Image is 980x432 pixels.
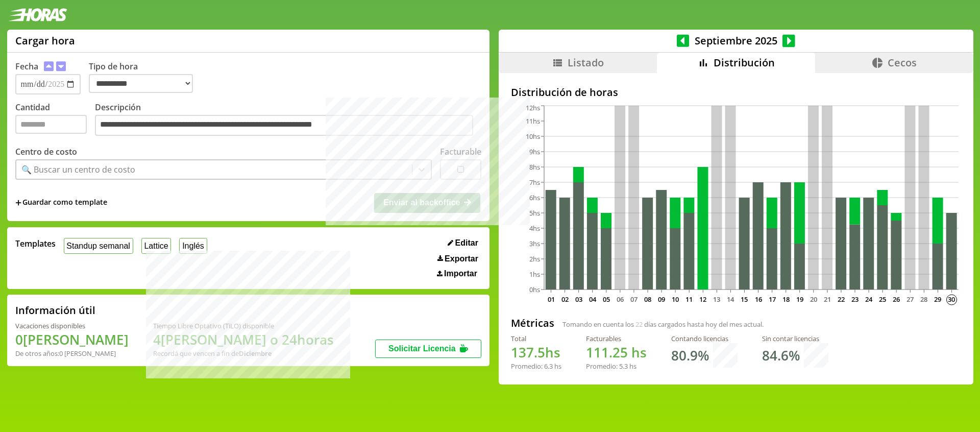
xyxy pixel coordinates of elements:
h1: Cargar hora [15,34,75,47]
text: 10 [672,295,679,304]
button: Lattice [141,238,171,254]
select: Tipo de hora [89,74,193,93]
tspan: 9hs [529,147,540,156]
h1: 80.9 % [671,346,709,365]
text: 20 [810,295,817,304]
text: 17 [768,295,775,304]
span: Exportar [445,254,478,263]
text: 21 [823,295,830,304]
text: 04 [589,295,596,304]
tspan: 10hs [526,132,540,141]
tspan: 0hs [529,285,540,294]
span: Septiembre 2025 [689,34,782,47]
h1: hs [586,343,647,362]
tspan: 4hs [529,224,540,233]
span: Listado [568,56,604,69]
div: Promedio: hs [586,362,647,371]
text: 25 [879,295,886,304]
button: Inglés [179,238,207,254]
div: Contando licencias [671,334,738,343]
span: 5.3 [619,362,628,371]
div: Sin contar licencias [762,334,828,343]
div: Promedio: hs [511,362,561,371]
tspan: 7hs [529,178,540,187]
div: 🔍 Buscar un centro de costo [21,164,135,175]
tspan: 6hs [529,193,540,202]
span: 137.5 [511,343,545,362]
h2: Métricas [511,316,554,330]
text: 23 [851,295,859,304]
label: Cantidad [15,102,95,139]
text: 03 [575,295,582,304]
text: 22 [837,295,844,304]
button: Solicitar Licencia [375,340,481,358]
text: 13 [713,295,720,304]
text: 11 [685,295,693,304]
textarea: Descripción [95,115,473,136]
span: Importar [444,269,477,278]
tspan: 5hs [529,208,540,218]
tspan: 1hs [529,270,540,279]
span: Editar [455,238,478,248]
label: Fecha [15,61,38,72]
input: Cantidad [15,115,87,134]
div: Recordá que vencen a fin de [153,349,334,358]
label: Facturable [440,146,481,157]
label: Tipo de hora [89,61,201,94]
span: Tomando en cuenta los días cargados hasta hoy del mes actual. [562,320,764,329]
text: 16 [754,295,762,304]
text: 24 [865,295,873,304]
div: De otros años: 0 [PERSON_NAME] [15,349,129,358]
h2: Distribución de horas [511,85,961,99]
text: 05 [602,295,609,304]
h1: 0 [PERSON_NAME] [15,330,129,349]
text: 01 [547,295,554,304]
text: 15 [741,295,748,304]
text: 14 [727,295,734,304]
div: Facturables [586,334,647,343]
h1: hs [511,343,561,362]
text: 18 [782,295,789,304]
span: + [15,197,21,208]
tspan: 2hs [529,254,540,263]
tspan: 8hs [529,162,540,172]
tspan: 3hs [529,239,540,248]
text: 28 [920,295,927,304]
span: Distribución [714,56,775,69]
label: Centro de costo [15,146,77,157]
text: 12 [699,295,706,304]
text: 26 [893,295,900,304]
tspan: 12hs [526,103,540,112]
div: Vacaciones disponibles [15,321,129,330]
text: 09 [658,295,665,304]
text: 08 [644,295,651,304]
b: Diciembre [239,349,272,358]
button: Exportar [434,254,481,264]
text: 07 [630,295,637,304]
span: 111.25 [586,343,628,362]
text: 19 [796,295,803,304]
h2: Información útil [15,303,95,317]
text: 27 [906,295,914,304]
button: Standup semanal [64,238,133,254]
h1: 4 [PERSON_NAME] o 24 horas [153,330,334,349]
div: Tiempo Libre Optativo (TiLO) disponible [153,321,334,330]
span: Templates [15,238,56,249]
text: 06 [616,295,623,304]
span: 22 [635,320,643,329]
button: Editar [445,238,481,248]
span: 6.3 [544,362,553,371]
div: Total [511,334,561,343]
img: logotipo [8,8,67,21]
span: Solicitar Licencia [388,344,456,353]
tspan: 11hs [526,116,540,126]
span: +Guardar como template [15,197,107,208]
text: 29 [934,295,941,304]
text: 30 [948,295,955,304]
h1: 84.6 % [762,346,800,365]
label: Descripción [95,102,481,139]
span: Cecos [888,56,917,69]
text: 02 [561,295,568,304]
